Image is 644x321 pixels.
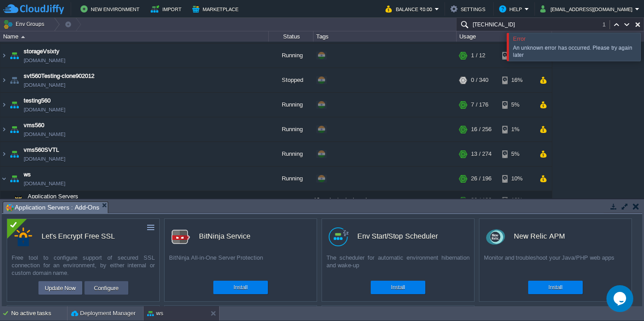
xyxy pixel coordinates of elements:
[24,105,51,114] a: testing560
[7,254,159,277] div: Free tool to configure support of secured SSL connection for an environment, by either internal o...
[269,31,313,42] div: Status
[513,35,525,42] span: Error
[1,31,268,42] div: Name
[391,283,405,292] button: Install
[6,202,99,213] span: Application Servers : Add-Ons
[8,77,21,101] img: AMDAwAAAACH5BAEAAAAALAAAAAABAAEAAAICRAEAOw==
[24,130,44,139] a: vms560
[606,285,635,312] iframe: chat widget
[199,227,250,246] div: BitNinja Service
[171,227,190,246] img: logo.png
[314,31,456,42] div: Tags
[322,254,474,276] div: The scheduler for automatic environment hibernation and wake-up
[24,81,94,90] a: svt560Testing-clone902012
[471,175,491,200] div: 26 / 196
[151,4,184,14] button: Import
[3,4,64,15] img: CloudJiffy
[21,36,25,38] img: AMDAwAAAACH5BAEAAAAALAAAAAABAAEAAAICRAEAOw==
[71,309,136,318] button: Deployment Manager
[0,151,8,175] img: AMDAwAAAACH5BAEAAAAALAAAAAABAAEAAAICRAEAOw==
[269,102,314,126] div: Running
[269,151,314,175] div: Running
[8,151,21,175] img: AMDAwAAAACH5BAEAAAAALAAAAAABAAEAAAICRAEAOw==
[24,56,59,65] a: storageVsixty
[479,254,631,276] div: Monitor and troubleshoot your Java/PHP web apps
[457,31,551,42] div: Usage
[192,4,241,14] button: Marketplace
[471,126,491,150] div: 16 / 256
[548,283,562,292] button: Install
[450,4,488,14] button: Settings
[24,90,65,98] a: [DOMAIN_NAME]
[8,126,21,150] img: AMDAwAAAACH5BAEAAAAALAAAAAABAAEAAAICRAEAOw==
[329,227,348,246] img: logo.png
[514,227,565,246] div: New Relic APM
[24,179,31,188] a: ws
[540,4,635,14] button: [EMAIL_ADDRESS][DOMAIN_NAME]
[269,52,314,77] div: Running
[386,4,435,14] button: Balance ₹0.00
[499,4,525,14] button: Help
[42,282,79,293] button: Update Now
[24,154,59,163] a: vms560SVTL
[502,126,531,150] div: 1%
[24,139,65,148] a: [DOMAIN_NAME]
[42,227,115,246] div: Let's Encrypt Free SSL
[513,44,636,59] div: An unknown error has occurred. Please try again later
[0,102,8,126] img: AMDAwAAAACH5BAEAAAAALAAAAAABAAEAAAICRAEAOw==
[24,188,65,197] a: [DOMAIN_NAME]
[80,4,142,14] button: New Environment
[3,18,47,30] button: Env Groups
[24,40,33,49] span: [DOMAIN_NAME]
[269,126,314,150] div: Running
[502,175,531,200] div: 10%
[24,163,65,172] a: [DOMAIN_NAME]
[24,114,65,123] a: [DOMAIN_NAME]
[233,283,247,292] button: Install
[0,126,8,150] img: AMDAwAAAACH5BAEAAAAALAAAAAABAAEAAAICRAEAOw==
[502,102,531,126] div: 5%
[8,52,21,77] img: AMDAwAAAACH5BAEAAAAALAAAAAABAAEAAAICRAEAOw==
[486,227,505,246] img: newrelic_70x70.png
[8,175,21,200] img: AMDAwAAAACH5BAEAAAAALAAAAAABAAEAAAICRAEAOw==
[8,102,21,126] img: AMDAwAAAACH5BAEAAAAALAAAAAABAAEAAAICRAEAOw==
[91,282,121,293] button: Configure
[471,102,488,126] div: 7 / 176
[147,309,163,318] button: ws
[0,175,8,200] img: AMDAwAAAACH5BAEAAAAALAAAAAABAAEAAAICRAEAOw==
[357,227,438,246] div: Env Start/Stop Scheduler
[502,151,531,175] div: 5%
[11,306,67,321] div: No active tasks
[471,52,485,77] div: 1 / 12
[269,175,314,200] div: Running
[471,151,491,175] div: 13 / 274
[471,77,488,101] div: 0 / 340
[165,254,317,276] div: BitNinja All-in-One Server Protection
[502,52,531,77] div: 14%
[24,65,65,74] span: [DOMAIN_NAME]
[602,20,610,29] div: 1
[502,77,531,101] div: 16%
[0,52,8,77] img: AMDAwAAAACH5BAEAAAAALAAAAAABAAEAAAICRAEAOw==
[0,77,8,101] img: AMDAwAAAACH5BAEAAAAALAAAAAABAAEAAAICRAEAOw==
[269,77,314,101] div: Stopped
